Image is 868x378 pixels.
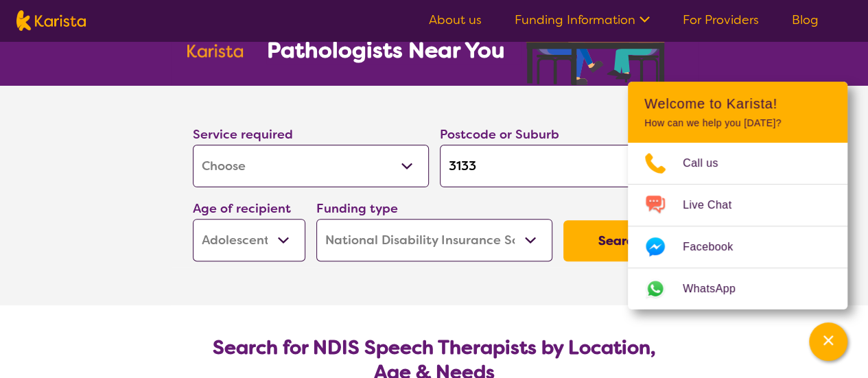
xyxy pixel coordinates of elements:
[809,322,847,361] button: Channel Menu
[515,12,650,28] a: Funding Information
[683,237,749,257] span: Facebook
[683,12,759,28] a: For Providers
[193,126,293,143] label: Service required
[193,200,291,217] label: Age of recipient
[628,268,847,309] a: Web link opens in a new tab.
[628,82,847,309] div: Channel Menu
[683,153,735,174] span: Call us
[683,279,752,299] span: WhatsApp
[429,12,482,28] a: About us
[440,145,676,187] input: Type
[644,117,831,129] p: How can we help you [DATE]?
[683,195,748,215] span: Live Chat
[16,10,86,31] img: Karista logo
[440,126,559,143] label: Postcode or Suburb
[792,12,819,28] a: Blog
[316,200,398,217] label: Funding type
[644,95,831,112] h2: Welcome to Karista!
[628,143,847,309] ul: Choose channel
[563,220,676,261] button: Search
